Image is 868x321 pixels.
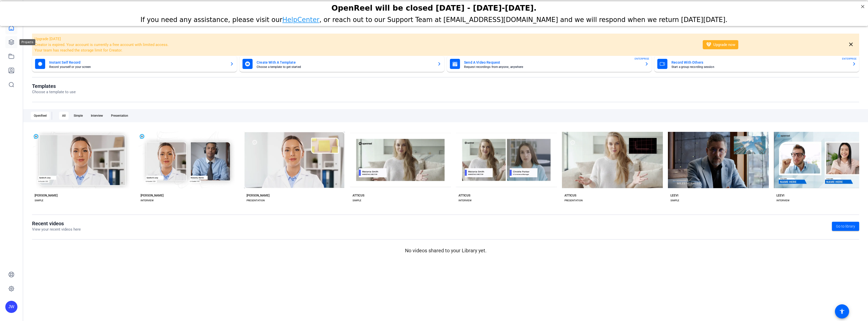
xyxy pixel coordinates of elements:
div: INTERVIEW [776,199,790,203]
span: If you need any assistance, please visit our , or reach out to our Support Team at [EMAIL_ADDRESS... [141,15,727,22]
div: OpenReel [31,112,50,120]
a: Go to library [832,222,859,231]
div: ATTICUS [564,193,576,197]
mat-card-subtitle: Start a group recording session [671,65,848,68]
mat-card-title: Create With A Template [257,59,433,65]
mat-icon: accessibility [839,308,845,314]
mat-card-subtitle: Request recordings from anyone, anywhere [464,65,641,68]
div: Projects [19,39,35,45]
div: SIMPLE [352,199,361,203]
p: Choose a template to use [32,89,76,95]
span: ENTERPRISE [635,57,649,61]
button: Create With A TemplateChoose a template to get started [239,56,444,72]
span: Go to library [836,224,855,229]
p: No videos shared to your Library yet. [32,247,859,254]
div: ATTICUS [352,193,364,197]
span: ENTERPRISE [842,57,857,61]
div: INTERVIEW [458,199,472,203]
button: Upgrade now [703,40,738,49]
mat-icon: close [848,41,854,48]
div: Interview [88,112,106,120]
button: Record With OthersStart a group recording sessionENTERPRISE [654,56,859,72]
div: [PERSON_NAME] [35,193,58,197]
h1: Templates [32,83,76,89]
div: LEEVI [670,193,678,197]
div: ATTICUS [458,193,470,197]
div: OpenReel will be closed [DATE] - [DATE]-[DATE]. [6,2,862,11]
button: Send A Video RequestRequest recordings from anyone, anywhereENTERPRISE [447,56,652,72]
div: JW [5,301,17,313]
div: LEEVI [776,193,784,197]
div: [PERSON_NAME] [247,193,269,197]
mat-card-title: Send A Video Request [464,59,641,65]
div: PRESENTATION [564,199,583,203]
div: Presentation [108,112,131,120]
p: View your recent videos here [32,227,81,232]
a: HelpCenter [282,15,319,22]
h1: Recent videos [32,220,81,227]
div: INTERVIEW [141,199,154,203]
button: Instant Self RecordRecord yourself or your screen [32,56,237,72]
div: All [59,112,69,120]
mat-card-subtitle: Record yourself or your screen [49,65,226,68]
div: SIMPLE [670,199,679,203]
mat-icon: diamond [706,42,712,48]
div: [PERSON_NAME] [141,193,164,197]
li: Creator is expired. Your account is currently a free account with limited access. [35,42,696,48]
span: Upgrade [DATE] [35,37,61,41]
mat-card-title: Record With Others [671,59,848,65]
div: SIMPLE [35,199,43,203]
mat-card-subtitle: Choose a template to get started [257,65,433,68]
mat-card-title: Instant Self Record [49,59,226,65]
div: Simple [71,112,86,120]
li: Your team has reached the storage limit for Creator. [35,47,696,53]
div: PRESENTATION [247,199,265,203]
